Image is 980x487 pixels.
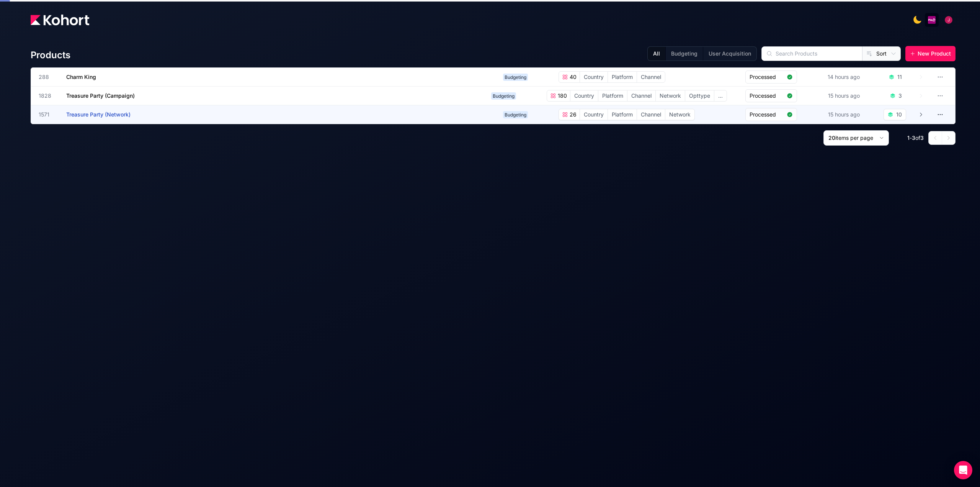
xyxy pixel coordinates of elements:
span: 1 [907,134,910,141]
span: 20 [828,134,835,141]
span: Processed [750,73,784,81]
span: 40 [568,73,577,81]
span: Platform [608,72,637,82]
span: Channel [637,72,665,82]
span: Channel [637,109,665,120]
div: 3 [898,92,902,100]
span: 26 [568,111,577,118]
span: Platform [598,90,627,101]
button: New Product [905,46,955,61]
span: 3 [912,134,915,141]
span: Sort [876,50,887,57]
span: Country [570,90,598,101]
div: Open Intercom Messenger [954,461,972,479]
span: Treasure Party (Campaign) [66,92,135,99]
span: 180 [556,92,567,100]
img: logo_PlayQ_20230721100321046856.png [928,16,936,24]
span: Channel [627,90,655,101]
span: items per page [835,134,873,141]
span: - [910,134,912,141]
span: Network [665,109,694,120]
button: All [648,47,665,61]
a: 288Charm KingBudgeting40CountryPlatformChannelProcessed14 hours ago11 [39,68,924,86]
img: Kohort logo [31,15,89,25]
span: Processed [750,111,784,118]
span: Opttype [685,90,714,101]
span: Treasure Party (Network) [66,111,131,118]
span: 1571 [39,111,57,118]
div: 10 [896,111,902,118]
input: Search Products [762,47,862,61]
span: Budgeting [503,74,528,81]
a: 1828Treasure Party (Campaign)Budgeting180CountryPlatformChannelNetworkOpttype...Processed15 hours... [39,87,924,105]
button: 20items per page [823,130,889,146]
a: 1571Treasure Party (Network)Budgeting26CountryPlatformChannelNetworkProcessed15 hours ago10 [39,105,924,124]
span: New Product [918,50,951,57]
span: 1828 [39,92,57,100]
h4: Products [31,49,70,61]
button: Budgeting [665,47,703,61]
div: 15 hours ago [826,109,861,120]
span: Processed [750,92,784,100]
span: ... [714,90,727,101]
span: Country [580,72,608,82]
div: 11 [897,73,902,81]
span: 288 [39,73,57,81]
button: User Acquisition [703,47,756,61]
span: of [915,134,920,141]
span: Country [580,109,608,120]
span: Budgeting [491,92,516,100]
span: Charm King [66,74,96,80]
span: Platform [608,109,637,120]
span: Network [656,90,685,101]
span: Budgeting [503,111,528,118]
span: 3 [920,134,924,141]
div: 14 hours ago [826,72,861,82]
div: 15 hours ago [826,90,861,101]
